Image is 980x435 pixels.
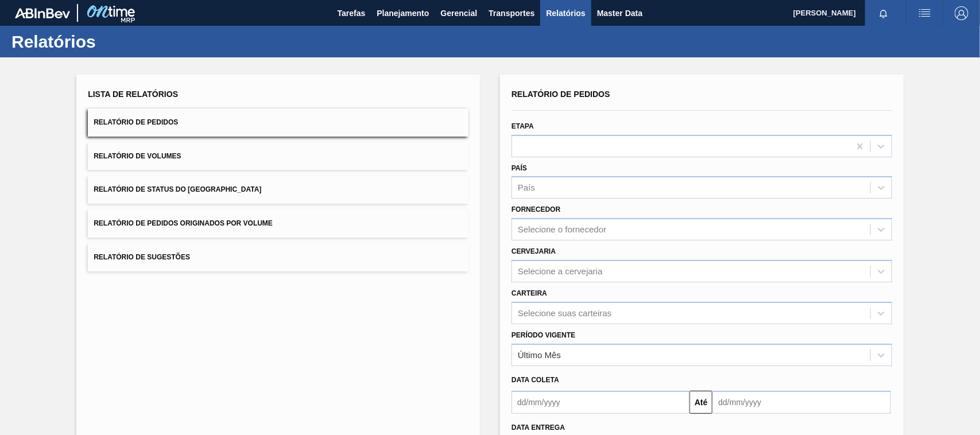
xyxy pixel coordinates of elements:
[94,219,273,227] span: Relatório de Pedidos Originados por Volume
[518,308,611,318] div: Selecione suas carteiras
[94,118,178,126] span: Relatório de Pedidos
[865,5,902,21] button: Notificações
[512,247,556,255] label: Cervejaria
[512,289,547,297] label: Carteira
[512,164,527,172] label: País
[94,152,181,160] span: Relatório de Volumes
[955,6,969,20] img: Logout
[88,243,468,271] button: Relatório de Sugestões
[15,8,70,18] img: TNhmsLtSVTkK8tSr43FrP2fwEKptu5GPRR3wAAAABJRU5ErkJggg==
[518,266,603,276] div: Selecione a cervejaria
[489,6,534,20] span: Transportes
[88,108,468,137] button: Relatório de Pedidos
[512,376,559,384] span: Data coleta
[11,35,215,48] h1: Relatórios
[94,253,190,261] span: Relatório de Sugestões
[712,391,890,414] input: dd/mm/yyyy
[338,6,366,20] span: Tarefas
[88,176,468,204] button: Relatório de Status do [GEOGRAPHIC_DATA]
[597,6,642,20] span: Master Data
[441,6,478,20] span: Gerencial
[377,6,429,20] span: Planejamento
[88,142,468,170] button: Relatório de Volumes
[518,350,561,360] div: Último Mês
[690,391,712,414] button: Até
[512,122,534,130] label: Etapa
[518,183,535,193] div: País
[512,391,690,414] input: dd/mm/yyyy
[512,90,610,99] span: Relatório de Pedidos
[512,205,560,213] label: Fornecedor
[88,209,468,238] button: Relatório de Pedidos Originados por Volume
[546,6,585,20] span: Relatórios
[512,331,575,339] label: Período Vigente
[88,90,178,99] span: Lista de Relatórios
[518,225,606,235] div: Selecione o fornecedor
[512,424,565,432] span: Data entrega
[918,6,932,20] img: userActions
[94,185,261,193] span: Relatório de Status do [GEOGRAPHIC_DATA]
